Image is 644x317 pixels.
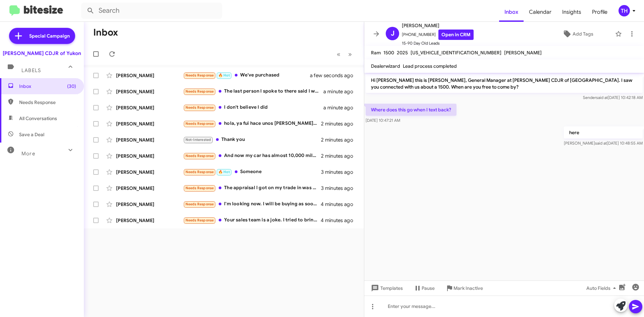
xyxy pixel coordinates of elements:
div: 2 minutes ago [321,137,359,143]
span: 🔥 Hot [218,170,230,174]
span: said at [596,95,608,100]
span: Needs Response [185,105,214,110]
span: [PERSON_NAME] [DATE] 10:48:55 AM [564,141,643,146]
div: a few seconds ago [318,72,359,79]
span: Needs Response [185,218,214,222]
div: I'm looking now. I will be buying as soon as our house sells. [183,200,321,208]
div: 3 minutes ago [321,185,359,192]
div: [PERSON_NAME] CDJR of Yukon [3,50,81,57]
span: Needs Response [185,73,214,77]
span: [PHONE_NUMBER] [402,30,474,40]
p: Where does this go when I text back? [366,104,457,116]
span: Templates [370,282,403,294]
span: 15-90 Day Old Leads [402,40,474,47]
span: Needs Response [185,89,214,94]
div: 2 minutes ago [321,120,359,127]
span: Not-Interested [185,138,211,142]
div: [PERSON_NAME] [116,201,183,208]
span: (30) [67,83,76,90]
div: We've purchased [183,71,318,79]
span: Auto Fields [586,282,619,294]
div: The appraisal I got on my trade in was so shockingly low, it was borderline insulting. I have dec... [183,184,321,192]
span: [US_VEHICLE_IDENTIFICATION_NUMBER] [411,50,501,56]
span: 2025 [397,50,408,56]
span: Save a Deal [19,131,44,138]
span: J [391,28,394,39]
button: TH [613,5,637,16]
button: Previous [333,47,344,61]
div: TH [619,5,630,16]
span: [PERSON_NAME] [504,50,542,56]
span: Special Campaign [29,33,70,39]
span: Add Tags [573,28,593,40]
span: Needs Response [185,121,214,126]
div: [PERSON_NAME] [116,169,183,175]
span: Dealerwizard [371,63,400,69]
span: More [21,151,35,157]
div: [PERSON_NAME] [116,153,183,159]
span: [PERSON_NAME] [402,21,474,30]
span: » [348,50,352,58]
button: Auto Fields [581,282,624,294]
span: Needs Response [185,186,214,190]
div: [PERSON_NAME] [116,104,183,111]
div: 3 minutes ago [321,169,359,175]
span: Needs Response [185,154,214,158]
div: Someone [183,168,321,176]
span: Sender [DATE] 10:42:18 AM [583,95,643,100]
div: 4 minutes ago [321,201,359,208]
span: Mark Inactive [453,282,483,294]
p: here [564,126,643,139]
span: Ram [371,50,381,56]
a: Profile [587,2,613,22]
a: Calendar [524,2,557,22]
span: « [337,50,340,58]
div: [PERSON_NAME] [116,137,183,143]
div: a minute ago [323,88,359,95]
div: Your sales team is a joke. I tried to bring the situation to the sales manager but he was a dipsh... [183,216,321,224]
span: 1500 [383,50,394,56]
div: [PERSON_NAME] [116,217,183,224]
span: Needs Response [185,170,214,174]
input: Search [81,3,222,19]
span: Needs Response [19,99,76,106]
button: Add Tags [543,28,612,40]
div: I don't believe I did [183,104,323,111]
a: Insights [557,2,587,22]
a: Special Campaign [9,28,75,44]
button: Pause [408,282,440,294]
span: Lead process completed [403,63,457,69]
nav: Page navigation example [333,47,356,61]
div: Thank you [183,136,321,144]
div: And now my car has almost 10,000 miles on it. Yeah we're gonna give me $29,000 for my car. It's a... [183,152,321,160]
p: Hi [PERSON_NAME] this is [PERSON_NAME], General Manager at [PERSON_NAME] CDJR of [GEOGRAPHIC_DATA... [366,74,643,93]
div: 4 minutes ago [321,217,359,224]
div: [PERSON_NAME] [116,72,183,79]
a: Inbox [499,2,524,22]
div: 2 minutes ago [321,153,359,159]
div: hola, ya fui hace unos [PERSON_NAME]. solo que me comentaron que no tengo suficiente credito, ent... [183,120,321,127]
span: [DATE] 10:47:21 AM [366,118,400,123]
button: Mark Inactive [440,282,488,294]
div: [PERSON_NAME] [116,120,183,127]
a: Open in CRM [438,30,474,40]
span: All Conversations [19,115,57,122]
h1: Inbox [93,27,118,38]
span: 🔥 Hot [218,73,230,77]
span: Pause [422,282,435,294]
button: Templates [364,282,408,294]
div: The last person I spoke to there said I would need five or more thousand down I don't have anywhe... [183,88,323,95]
div: a minute ago [323,104,359,111]
button: Next [344,47,356,61]
div: [PERSON_NAME] [116,185,183,192]
span: Needs Response [185,202,214,206]
span: Labels [21,67,41,73]
span: Inbox [19,83,76,90]
span: said at [595,141,607,146]
div: [PERSON_NAME] [116,88,183,95]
